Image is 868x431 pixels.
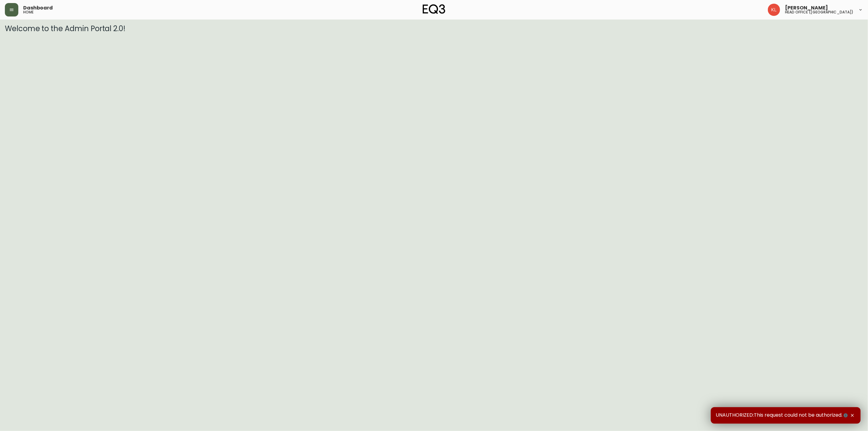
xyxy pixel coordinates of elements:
[5,24,863,33] h3: Welcome to the Admin Portal 2.0!
[423,4,445,14] img: logo
[716,412,849,419] span: UNAUTHORIZED:This request could not be authorized.
[768,4,780,16] img: 2c0c8aa7421344cf0398c7f872b772b5
[785,10,853,14] h5: head office ([GEOGRAPHIC_DATA])
[23,10,34,14] h5: home
[23,5,53,10] span: Dashboard
[785,5,828,10] span: [PERSON_NAME]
